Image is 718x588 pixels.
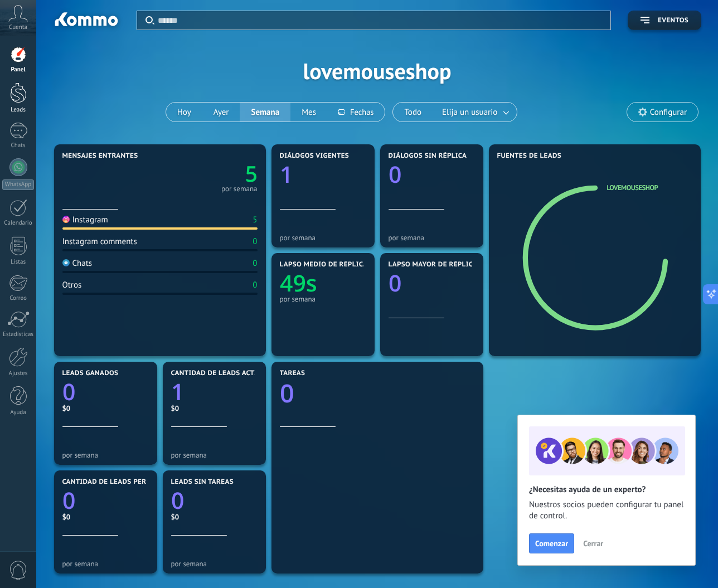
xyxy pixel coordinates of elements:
text: 0 [389,268,401,299]
div: $0 [62,512,149,522]
div: Correo [2,295,35,302]
button: Eventos [628,11,701,30]
div: Otros [62,280,82,290]
button: Mes [290,103,327,122]
div: $0 [171,404,258,413]
div: 5 [253,215,257,225]
span: Nuestros socios pueden configurar tu panel de control. [529,499,684,522]
div: Calendario [2,220,35,227]
span: Fuentes de leads [497,152,562,160]
div: Ayuda [2,409,35,416]
div: Ajustes [2,370,35,377]
img: Instagram [62,216,70,223]
text: 0 [280,376,294,410]
a: 1 [171,376,258,407]
span: Mensajes entrantes [62,152,138,160]
span: Lapso medio de réplica [280,261,368,269]
div: $0 [62,404,149,413]
div: por semana [221,186,258,192]
button: Todo [393,103,433,122]
div: por semana [62,560,149,568]
span: Eventos [658,17,688,25]
div: Chats [62,258,93,269]
text: 1 [280,159,293,190]
div: $0 [171,512,258,522]
div: 0 [253,280,257,290]
span: Configurar [650,108,687,117]
span: Diálogos sin réplica [389,152,467,160]
img: Chats [62,259,70,266]
text: 0 [171,485,184,516]
text: 0 [62,485,75,516]
div: Panel [2,66,35,74]
a: 0 [280,376,475,410]
div: por semana [389,234,475,242]
div: por semana [171,560,258,568]
a: 5 [160,159,258,188]
text: 0 [389,159,401,190]
button: Elija un usuario [433,103,517,122]
span: Comenzar [535,540,568,547]
text: 5 [245,159,257,188]
div: Listas [2,259,35,266]
text: 0 [62,376,75,407]
button: Comenzar [529,533,574,553]
a: 0 [62,376,149,407]
div: Chats [2,142,35,149]
div: Instagram comments [62,236,137,247]
button: Fechas [327,103,385,122]
div: por semana [171,451,258,459]
a: 0 [62,485,149,516]
div: 0 [253,236,257,247]
span: Leads sin tareas [171,478,234,486]
span: Cantidad de leads activos [171,370,271,377]
span: Leads ganados [62,370,119,377]
div: Leads [2,106,35,114]
span: Cerrar [583,540,603,547]
span: Tareas [280,370,305,377]
span: Cuenta [9,24,27,31]
div: WhatsApp [2,179,34,190]
button: Cerrar [578,535,608,552]
div: por semana [280,295,366,303]
a: lovemouseshop [607,183,658,192]
div: 0 [253,258,257,269]
div: Instagram [62,215,108,225]
button: Semana [240,103,290,122]
button: Ayer [202,103,240,122]
div: por semana [280,234,366,242]
text: 49s [280,268,317,299]
span: Diálogos vigentes [280,152,350,160]
button: Hoy [166,103,202,122]
a: 0 [171,485,258,516]
div: Estadísticas [2,331,35,338]
span: Cantidad de leads perdidos [62,478,168,486]
span: Lapso mayor de réplica [389,261,477,269]
h2: ¿Necesitas ayuda de un experto? [529,484,684,495]
text: 1 [171,376,184,407]
span: Elija un usuario [440,105,499,120]
div: por semana [62,451,149,459]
